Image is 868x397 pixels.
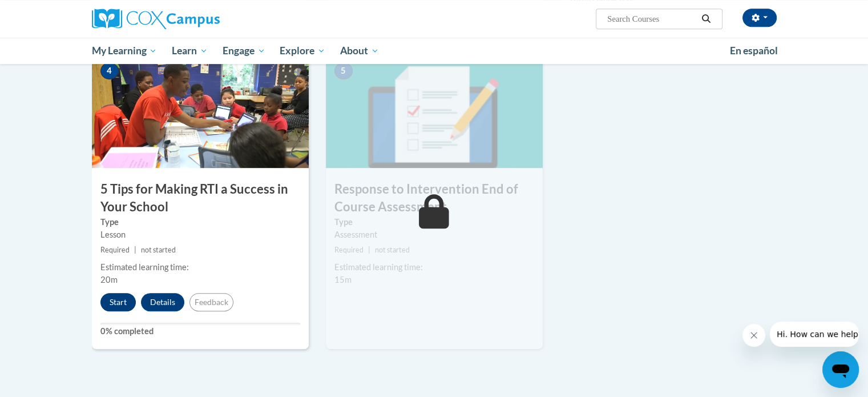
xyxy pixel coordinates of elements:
h3: 5 Tips for Making RTI a Success in Your School [92,181,309,216]
span: Required [334,246,364,254]
span: | [134,246,136,254]
label: Type [100,216,300,228]
a: En español [722,39,785,63]
a: Learn [164,38,215,64]
label: 0% completed [100,325,300,338]
iframe: Close message [742,324,765,347]
iframe: Button to launch messaging window [822,351,859,388]
a: About [333,38,386,64]
div: Estimated learning time: [334,261,534,274]
span: Explore [280,44,325,58]
span: 4 [100,62,119,79]
span: About [340,44,379,58]
img: Course Image [92,54,309,168]
input: Search Courses [606,12,697,26]
label: Type [334,216,534,228]
img: Course Image [326,54,543,168]
div: Assessment [334,228,534,241]
a: My Learning [84,38,165,64]
span: 15m [334,275,352,284]
span: Learn [172,44,208,58]
img: Cox Campus [92,9,220,29]
span: Hi. How can we help? [7,8,92,17]
span: My Learning [91,44,157,58]
span: | [368,246,370,254]
span: Required [100,246,130,254]
a: Engage [215,38,273,64]
span: 20m [100,275,118,284]
span: 5 [334,62,353,79]
span: En español [730,45,778,57]
a: Explore [272,38,333,64]
iframe: Message from company [770,322,859,347]
button: Account Settings [742,9,777,27]
div: Lesson [100,228,300,241]
h3: Response to Intervention End of Course Assessment [326,181,543,216]
button: Details [141,293,184,311]
div: Estimated learning time: [100,261,300,274]
button: Feedback [189,293,233,311]
button: Search [697,12,714,26]
span: not started [375,246,410,254]
span: Engage [223,44,265,58]
span: not started [141,246,176,254]
button: Start [100,293,136,311]
a: Cox Campus [92,9,309,29]
div: Main menu [75,38,794,64]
